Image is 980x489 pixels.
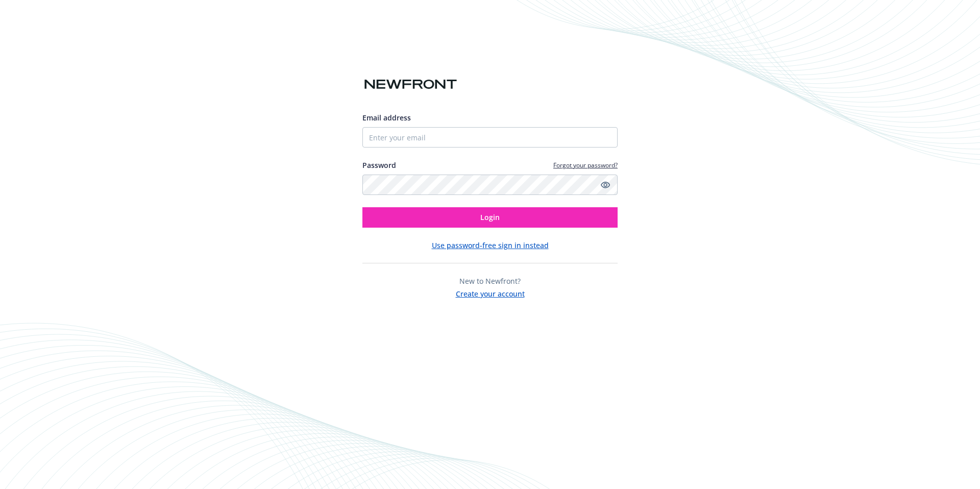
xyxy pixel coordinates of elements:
[599,179,611,191] a: Show password
[362,207,618,228] button: Login
[459,276,521,286] span: New to Newfront?
[553,161,618,169] a: Forgot your password?
[480,212,500,222] span: Login
[362,175,618,195] input: Enter your password
[432,240,549,251] button: Use password-free sign in instead
[362,127,618,148] input: Enter your email
[362,160,396,170] label: Password
[362,76,459,93] img: Newfront logo
[362,113,411,123] span: Email address
[456,286,525,299] button: Create your account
